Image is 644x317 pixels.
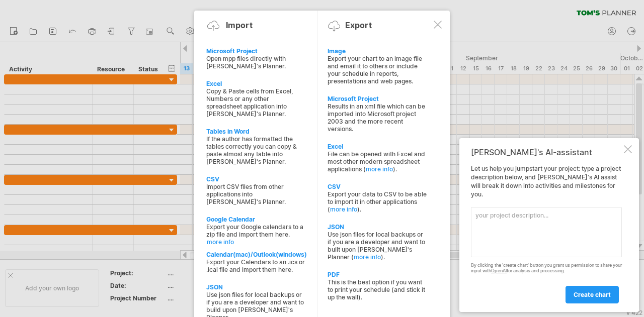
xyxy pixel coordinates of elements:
[207,238,306,246] a: more info
[471,147,622,157] div: [PERSON_NAME]'s AI-assistant
[574,291,611,298] span: create chart
[471,263,622,274] div: By clicking the 'create chart' button you grant us permission to share your input with for analys...
[471,165,622,303] div: Let us help you jumpstart your project: type a project description below, and [PERSON_NAME]'s AI ...
[328,223,427,231] div: JSON
[328,150,427,173] div: File can be opened with Excel and most other modern spreadsheet applications ( ).
[345,20,372,30] div: Export
[328,183,427,190] div: CSV
[354,253,381,261] a: more info
[328,95,427,102] div: Microsoft Project
[566,286,619,303] a: create chart
[328,190,427,213] div: Export your data to CSV to be able to import it in other applications ( ).
[328,55,427,85] div: Export your chart to an image file and email it to others or include your schedule in reports, pr...
[328,143,427,150] div: Excel
[206,87,306,118] div: Copy & Paste cells from Excel, Numbers or any other spreadsheet application into [PERSON_NAME]'s ...
[226,20,253,30] div: Import
[328,231,427,261] div: Use json files for local backups or if you are a developer and want to built upon [PERSON_NAME]'s...
[330,205,357,213] a: more info
[206,135,306,165] div: If the author has formatted the tables correctly you can copy & paste almost any table into [PERS...
[328,271,427,278] div: PDF
[328,278,427,301] div: This is the best option if you want to print your schedule (and stick it up the wall).
[366,165,393,173] a: more info
[206,80,306,87] div: Excel
[328,102,427,133] div: Results in an xml file which can be imported into Microsoft project 2003 and the more recent vers...
[328,47,427,55] div: Image
[206,128,306,135] div: Tables in Word
[491,268,507,273] a: OpenAI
